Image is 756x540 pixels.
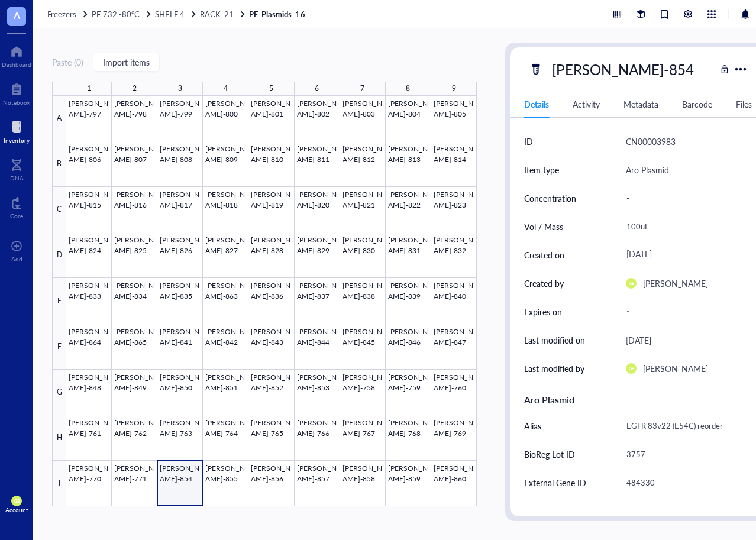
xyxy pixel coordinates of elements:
div: 2 [133,82,137,96]
div: [PERSON_NAME] [643,361,708,376]
div: H [52,415,66,461]
div: Core [10,212,23,219]
div: A [52,96,66,141]
div: Created by [524,277,564,290]
div: Activity [573,98,600,111]
div: - [621,186,748,211]
div: B [52,141,66,187]
div: 484330 [621,470,748,495]
span: GB [14,499,19,504]
div: - [621,301,748,322]
div: Details [524,98,549,111]
div: 100uL [621,214,748,239]
a: DNA [10,156,24,182]
span: GB [628,281,634,286]
div: C [52,187,66,232]
a: Freezers [47,9,89,20]
div: Created on [524,248,564,261]
div: 3 [178,82,182,96]
span: PE 732 -80°C [92,8,140,20]
div: [PERSON_NAME] [643,276,708,290]
a: PE_Plasmids_16 [249,9,307,20]
div: 7 [360,82,364,96]
div: E [52,278,66,324]
div: [DATE] [626,333,651,347]
div: Barcode [682,98,712,111]
div: G [52,370,66,415]
div: Item type [524,163,559,176]
div: 1 [87,82,91,96]
div: F [52,324,66,370]
div: EGFR 83v22 (E54C) reorder [621,413,748,438]
a: Inventory [4,118,30,144]
a: Core [10,193,23,219]
span: A [14,8,20,22]
div: I [52,461,66,506]
div: Aro Plasmid [626,163,669,177]
div: Expires on [524,305,562,318]
div: Dashboard [2,61,31,68]
div: CN00003983 [626,134,676,148]
a: SHELF 4RACK_21 [155,9,247,20]
div: [DATE] [621,244,748,266]
div: Concentration [524,192,576,205]
div: Last modified on [524,334,585,347]
div: BioReg Lot ID [524,448,575,461]
div: 5 [269,82,273,96]
div: Aro Plasmid [524,393,752,407]
div: Notebook [3,99,30,106]
div: Metadata [623,98,658,111]
div: External Gene ID [524,476,586,489]
div: Files [736,98,752,111]
div: Alias [524,419,541,432]
a: Dashboard [2,42,31,68]
div: D [52,232,66,278]
span: SHELF 4 [155,8,185,20]
div: Add [11,256,22,263]
div: [PERSON_NAME]-854 [547,57,699,82]
div: DNA [10,174,24,182]
span: RACK_21 [200,8,234,20]
button: Import items [93,53,160,72]
div: Last modified by [524,362,584,375]
a: Notebook [3,80,30,106]
div: ID [524,135,533,148]
span: GB [628,366,634,371]
div: 8 [406,82,410,96]
div: Inventory [4,137,30,144]
div: Vol / Mass [524,220,563,233]
a: PE 732 -80°C [92,9,153,20]
span: Freezers [47,8,76,20]
div: 4 [224,82,228,96]
div: Account [5,506,28,513]
span: Import items [103,57,150,67]
div: 3757 [621,442,748,467]
button: Paste (0) [52,53,83,72]
div: 9 [452,82,456,96]
div: 6 [315,82,319,96]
